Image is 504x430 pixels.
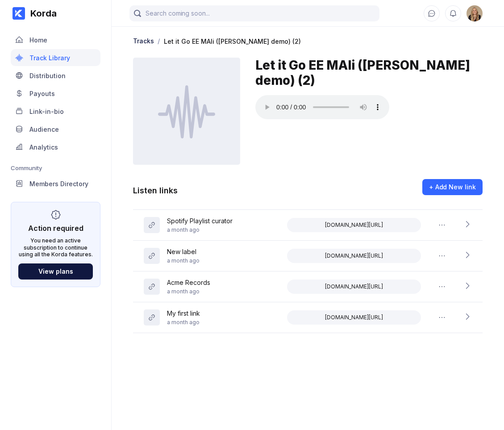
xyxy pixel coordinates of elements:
button: + Add New link [422,179,483,195]
div: You need an active subscription to continue using all the Korda features. [18,237,93,258]
div: a month ago [167,288,210,295]
a: Payouts [11,85,100,103]
a: Members Directory [11,175,100,193]
button: View plans [18,263,93,280]
div: Home [29,36,47,44]
div: Track Library [29,54,70,62]
button: [DOMAIN_NAME][URL] [287,280,421,294]
div: a month ago [167,257,200,264]
div: Let it Go EE MAli ([PERSON_NAME] demo) (2) [164,38,301,45]
div: Audience [29,125,59,133]
a: Audience [11,121,100,138]
div: Payouts [29,90,55,97]
div: Action required [28,224,83,233]
div: [DOMAIN_NAME][URL] [325,252,383,259]
div: + Add New link [429,183,476,192]
div: [DOMAIN_NAME][URL] [325,283,383,290]
div: Alina Verbenchuk [467,5,483,21]
div: [DOMAIN_NAME][URL] [325,314,383,321]
div: a month ago [167,319,200,326]
div: Spotify Playlist curator [167,217,233,226]
div: Link-in-bio [29,108,64,115]
div: Community [11,164,100,171]
div: Tracks [133,37,154,45]
div: / [158,37,160,45]
div: My first link [167,309,200,319]
div: View plans [38,267,73,275]
div: Distribution [29,72,66,79]
div: a month ago [167,226,233,233]
a: Distribution [11,67,100,85]
div: New label [167,248,200,257]
a: Home [11,31,100,49]
div: [DOMAIN_NAME][URL] [325,221,383,229]
div: Members Directory [29,180,88,188]
div: Let it Go EE MAli ([PERSON_NAME] demo) (2) [255,58,483,88]
a: Track Library [11,49,100,67]
div: Acme Records [167,279,210,288]
button: [DOMAIN_NAME][URL] [287,249,421,263]
button: [DOMAIN_NAME][URL] [287,310,421,325]
a: Tracks [133,36,154,45]
img: 160x160 [467,5,483,21]
input: Search coming soon... [129,5,379,21]
div: Analytics [29,143,58,151]
button: [DOMAIN_NAME][URL] [287,218,421,232]
div: Korda [25,8,57,19]
div: Listen links [133,186,178,195]
a: Link-in-bio [11,103,100,121]
a: Analytics [11,138,100,156]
